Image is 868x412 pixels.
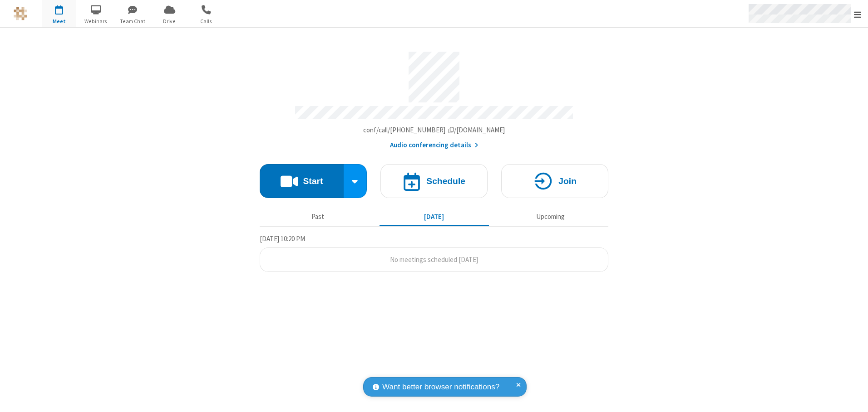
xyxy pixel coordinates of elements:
[260,234,305,243] span: [DATE] 10:20 PM
[260,233,608,272] section: Today's Meetings
[263,208,373,225] button: Past
[380,164,488,198] button: Schedule
[558,177,577,185] h4: Join
[380,208,489,225] button: [DATE]
[42,17,76,25] span: Meet
[363,125,505,136] button: Copy my meeting room linkCopy my meeting room link
[260,164,344,198] button: Start
[363,126,505,134] span: Copy my meeting room link
[390,140,478,150] button: Audio conferencing details
[344,164,367,198] div: Start conference options
[390,255,478,264] span: No meetings scheduled [DATE]
[79,17,113,25] span: Webinars
[501,164,608,198] button: Join
[382,381,499,393] span: Want better browser notifications?
[260,45,608,150] section: Account details
[189,17,223,25] span: Calls
[153,17,187,25] span: Drive
[426,177,465,185] h4: Schedule
[303,177,323,185] h4: Start
[14,7,27,20] img: QA Selenium DO NOT DELETE OR CHANGE
[116,17,150,25] span: Team Chat
[496,208,605,225] button: Upcoming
